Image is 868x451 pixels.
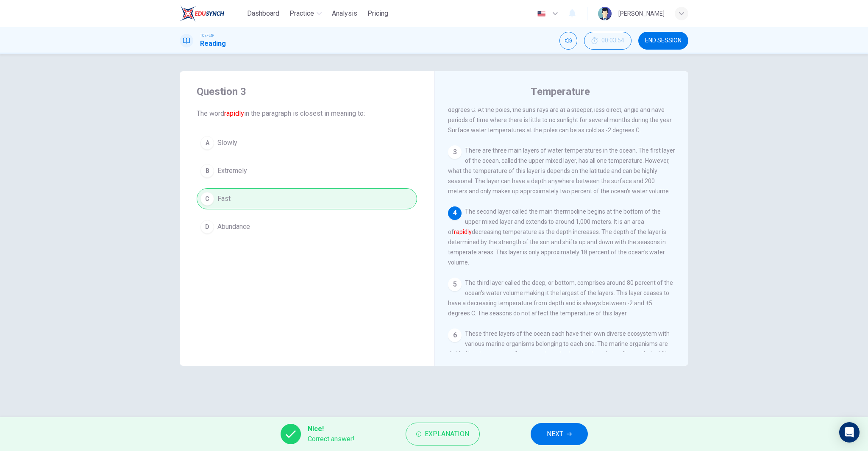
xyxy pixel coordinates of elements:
[645,37,682,44] span: END SESSION
[244,6,283,21] button: Dashboard
[547,428,563,440] span: NEXT
[448,206,462,220] div: 4
[197,85,417,98] h4: Question 3
[197,109,417,119] span: The word in the paragraph is closest in meaning to:
[584,32,632,50] button: 00:03:54
[584,32,632,50] div: Hide
[448,330,671,378] span: These three layers of the ocean each have their own diverse ecosystem with various marine organis...
[367,8,388,19] span: Pricing
[531,423,588,445] button: NEXT
[448,145,462,159] div: 3
[364,6,392,21] button: Pricing
[286,6,325,21] button: Practice
[531,85,590,98] h4: Temperature
[289,8,314,19] span: Practice
[247,8,279,19] span: Dashboard
[406,423,480,445] button: Explanation
[180,5,224,22] img: EduSynch logo
[598,7,612,20] img: Profile picture
[559,32,577,50] div: Mute
[448,208,666,266] span: The second layer called the main thermocline begins at the bottom of the upper mixed layer and ex...
[308,424,355,434] span: Nice!
[448,278,462,291] div: 5
[328,6,361,21] button: Analysis
[332,8,357,19] span: Analysis
[448,147,675,195] span: There are three main layers of water temperatures in the ocean. The first layer of the ocean, cal...
[601,37,624,44] span: 00:03:54
[454,228,472,235] font: rapidly
[200,39,226,49] h1: Reading
[448,279,673,317] span: The third layer called the deep, or bottom, comprises around 80 percent of the ocean's water volu...
[224,109,244,117] font: rapidly
[618,8,665,19] div: [PERSON_NAME]
[536,11,547,17] img: en
[200,33,214,39] span: TOEFL®
[638,32,688,50] button: END SESSION
[180,5,244,22] a: EduSynch logo
[308,434,355,444] span: Correct answer!
[425,428,469,440] span: Explanation
[839,422,860,443] div: Open Intercom Messenger
[448,329,462,342] div: 6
